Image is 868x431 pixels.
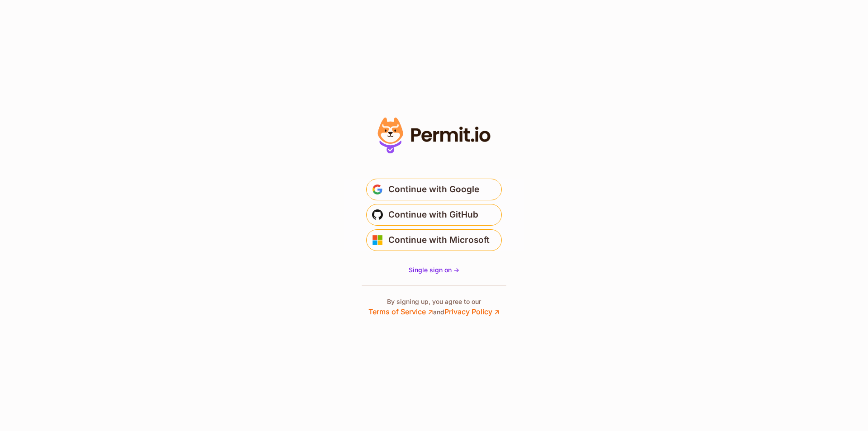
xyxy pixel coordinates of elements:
span: Continue with Microsoft [388,233,490,247]
button: Continue with Google [366,179,502,200]
a: Privacy Policy ↗ [444,307,500,316]
a: Single sign on -> [409,265,459,275]
span: Continue with Google [388,182,479,197]
button: Continue with GitHub [366,204,502,226]
span: Single sign on -> [409,266,459,274]
p: By signing up, you agree to our and [368,297,500,317]
span: Continue with GitHub [388,208,478,222]
button: Continue with Microsoft [366,229,502,251]
a: Terms of Service ↗ [368,307,433,316]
